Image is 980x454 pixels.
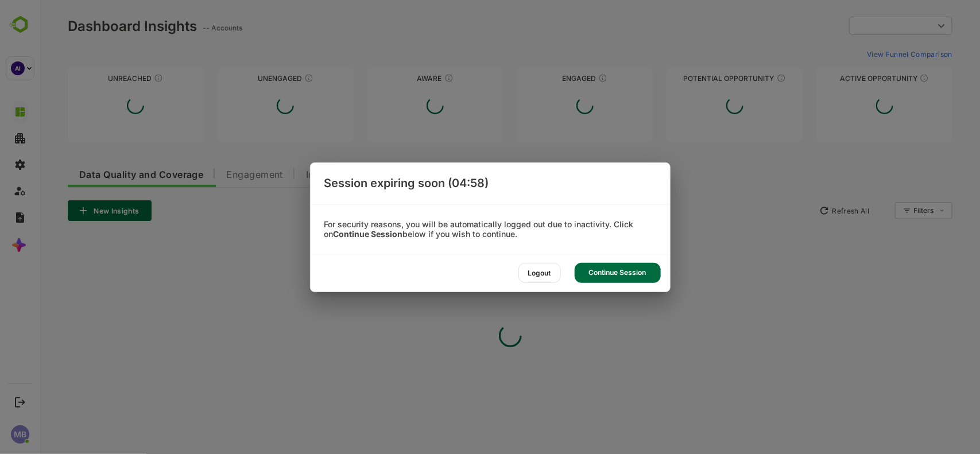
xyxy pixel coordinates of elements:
div: For security reasons, you will be automatically logged out due to inactivity. Click on below if y... [311,220,670,239]
div: Unengaged [177,74,313,83]
button: View Funnel Comparison [822,45,912,63]
div: These accounts have open opportunities which might be at any of the Sales Stages [880,73,889,83]
span: Potential Opportunity [314,170,411,180]
div: These accounts are warm, further nurturing would qualify them to MQAs [558,73,567,83]
div: Continue Session [575,263,661,283]
button: New Insights [28,200,111,221]
span: Engagement [186,170,243,180]
div: Active Opportunity [776,74,912,83]
div: These accounts have not shown enough engagement and need nurturing [264,73,273,83]
div: Logout [518,263,561,283]
div: These accounts are MQAs and can be passed on to Inside Sales [737,73,746,83]
div: These accounts have just entered the buying cycle and need further nurturing [404,73,413,83]
span: Intent [266,170,291,180]
div: Dashboard Insights [28,18,157,34]
div: Potential Opportunity [626,74,762,83]
div: Filters [873,206,894,215]
div: Aware [327,74,463,83]
div: ​ [809,15,912,36]
b: Continue Session [334,229,403,239]
span: Data Quality and Coverage [39,170,163,180]
div: These accounts have not been engaged with for a defined time period [114,73,123,83]
div: Session expiring soon (04:58) [311,163,670,204]
button: Refresh All [774,201,834,220]
ag: -- Accounts [162,24,206,32]
div: Unreached [28,74,164,83]
div: Engaged [477,74,613,83]
div: Filters [872,200,912,221]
